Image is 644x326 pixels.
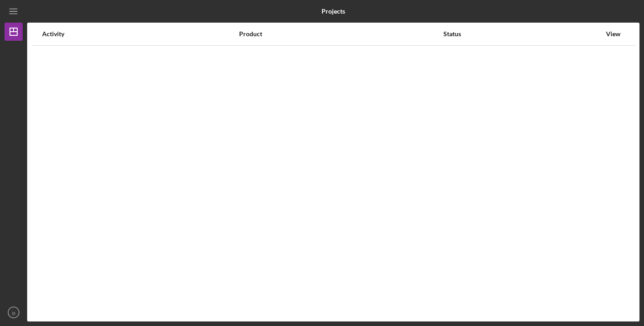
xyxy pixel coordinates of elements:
[239,30,443,38] div: Product
[42,30,238,38] div: Activity
[11,310,15,315] text: jg
[602,30,625,38] div: View
[322,8,345,15] b: Projects
[443,30,601,38] div: Status
[5,303,23,321] button: jg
